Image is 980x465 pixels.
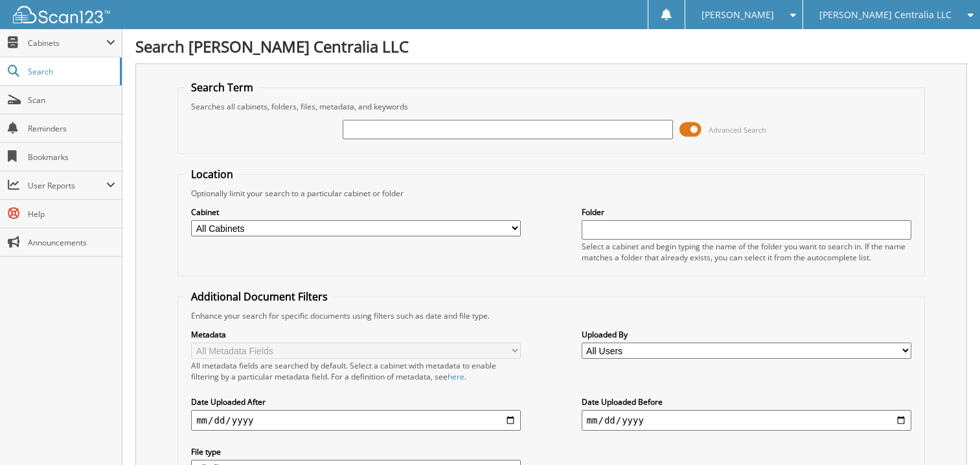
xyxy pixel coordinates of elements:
span: Bookmarks [28,152,115,163]
span: Search [28,66,113,77]
label: Metadata [191,329,521,340]
span: Cabinets [28,38,106,49]
span: Reminders [28,123,115,134]
legend: Search Term [185,80,260,95]
span: Scan [28,95,115,106]
img: scan123-logo-white.svg [13,6,110,23]
label: Date Uploaded Before [582,396,911,407]
label: Date Uploaded After [191,396,521,407]
div: Searches all cabinets, folders, files, metadata, and keywords [185,101,918,112]
a: here [448,371,464,382]
span: Help [28,209,115,220]
legend: Location [185,167,240,181]
label: Cabinet [191,207,521,218]
h1: Search [PERSON_NAME] Centralia LLC [135,36,967,57]
legend: Additional Document Filters [185,289,334,304]
span: Advanced Search [709,125,766,135]
span: [PERSON_NAME] [701,11,774,19]
label: File type [191,446,521,457]
span: User Reports [28,180,106,191]
span: [PERSON_NAME] Centralia LLC [819,11,952,19]
input: end [582,410,911,431]
div: Select a cabinet and begin typing the name of the folder you want to search in. If the name match... [582,241,911,263]
div: All metadata fields are searched by default. Select a cabinet with metadata to enable filtering b... [191,360,521,382]
label: Folder [582,207,911,218]
div: Optionally limit your search to a particular cabinet or folder [185,188,918,199]
label: Uploaded By [582,329,911,340]
span: Announcements [28,237,115,248]
input: start [191,410,521,431]
div: Enhance your search for specific documents using filters such as date and file type. [185,310,918,321]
